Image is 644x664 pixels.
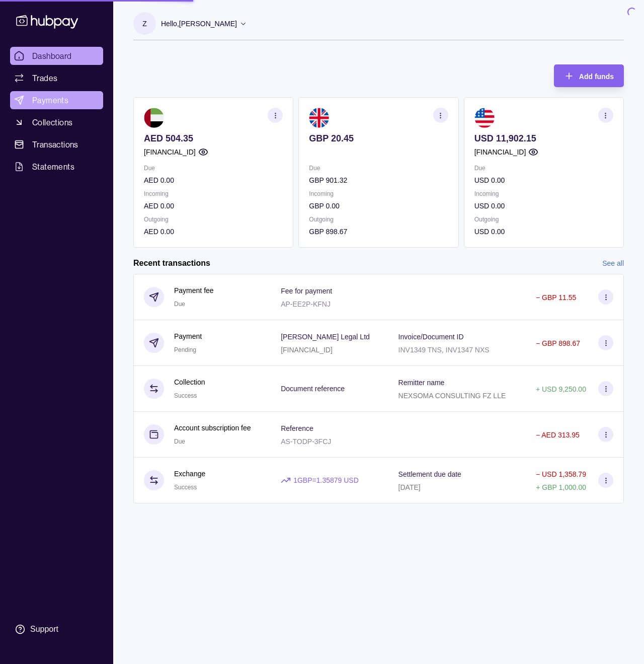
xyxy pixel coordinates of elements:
[309,163,448,174] p: Due
[309,188,448,199] p: Incoming
[281,287,332,295] p: Fee for payment
[536,470,586,478] p: − USD 1,358.79
[144,175,283,186] p: AED 0.00
[474,175,613,186] p: USD 0.00
[174,484,197,491] span: Success
[309,200,448,211] p: GBP 0.00
[10,158,103,176] a: Statements
[309,108,329,128] img: gb
[281,385,345,393] p: Document reference
[474,108,495,128] img: us
[536,385,586,393] p: + USD 9,250.00
[144,214,283,225] p: Outgoing
[174,422,251,433] p: Account subscription fee
[32,72,57,84] span: Trades
[161,18,237,29] p: Hello, [PERSON_NAME]
[474,200,613,211] p: USD 0.00
[10,91,103,109] a: Payments
[174,377,205,388] p: Collection
[10,47,103,65] a: Dashboard
[474,226,613,237] p: USD 0.00
[398,346,490,354] p: INV1349 TNS, INV1347 NXS
[474,214,613,225] p: Outgoing
[144,146,196,158] p: [FINANCIAL_ID]
[174,346,196,353] span: Pending
[602,258,624,269] a: See all
[309,226,448,237] p: GBP 898.67
[398,392,506,400] p: NEXSOMA CONSULTING FZ LLE
[309,175,448,186] p: GBP 901.32
[398,483,421,491] p: [DATE]
[10,69,103,87] a: Trades
[32,116,72,128] span: Collections
[174,331,202,342] p: Payment
[144,133,283,144] p: AED 504.35
[32,138,78,151] span: Transactions
[536,293,576,302] p: − GBP 11.55
[281,437,331,446] p: AS-TODP-3FCJ
[281,346,333,354] p: [FINANCIAL_ID]
[144,163,283,174] p: Due
[554,64,624,87] button: Add funds
[281,300,331,308] p: AP-EE2P-KFNJ
[174,392,197,399] span: Success
[293,475,359,486] p: 1 GBP = 1.35879 USD
[144,226,283,237] p: AED 0.00
[174,301,185,308] span: Due
[10,135,103,154] a: Transactions
[309,133,448,144] p: GBP 20.45
[133,258,210,269] h2: Recent transactions
[281,333,370,341] p: [PERSON_NAME] Legal Ltd
[281,424,313,432] p: Reference
[474,146,526,158] p: [FINANCIAL_ID]
[398,470,461,478] p: Settlement due date
[144,108,164,128] img: ae
[474,163,613,174] p: Due
[579,72,614,81] span: Add funds
[536,339,580,347] p: − GBP 898.67
[309,214,448,225] p: Outgoing
[30,624,58,635] div: Support
[398,379,445,387] p: Remitter name
[32,50,72,62] span: Dashboard
[144,200,283,211] p: AED 0.00
[144,188,283,199] p: Incoming
[10,113,103,131] a: Collections
[142,18,147,29] p: Z
[536,483,586,491] p: + GBP 1,000.00
[536,431,580,439] p: − AED 313.95
[398,333,464,341] p: Invoice/Document ID
[32,94,68,106] span: Payments
[474,188,613,199] p: Incoming
[474,133,613,144] p: USD 11,902.15
[10,619,103,640] a: Support
[32,161,74,173] span: Statements
[174,468,205,479] p: Exchange
[174,438,185,445] span: Due
[174,285,214,296] p: Payment fee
